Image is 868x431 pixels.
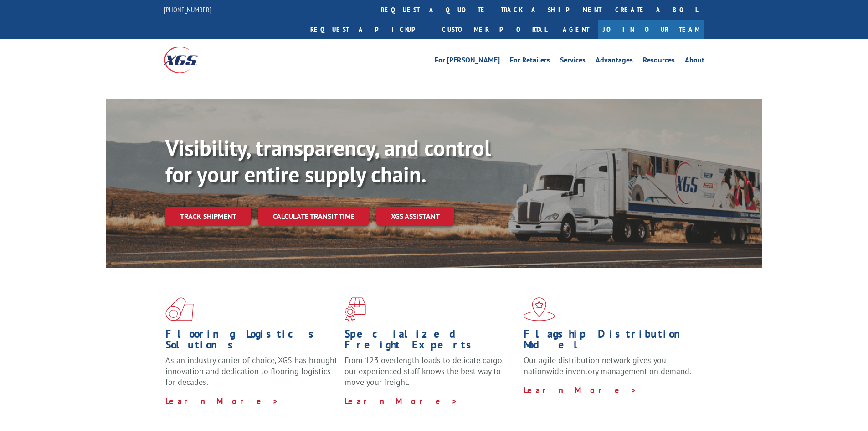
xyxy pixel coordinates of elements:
a: For [PERSON_NAME] [435,57,500,67]
img: xgs-icon-focused-on-flooring-red [344,297,366,321]
a: Resources [643,57,675,67]
a: Join Our Team [598,20,704,39]
a: Track shipment [165,207,251,226]
a: About [685,57,704,67]
b: Visibility, transparency, and control for your entire supply chain. [165,134,491,188]
a: Learn More > [165,396,279,406]
span: Our agile distribution network gives you nationwide inventory management on demand. [524,355,691,376]
a: [PHONE_NUMBER] [164,5,211,14]
a: For Retailers [510,57,550,67]
h1: Flagship Distribution Model [524,328,696,355]
p: From 123 overlength loads to delicate cargo, our experienced staff knows the best way to move you... [344,355,517,395]
a: XGS ASSISTANT [376,207,454,226]
img: xgs-icon-flagship-distribution-model-red [524,297,555,321]
a: Learn More > [344,396,458,406]
a: Services [560,57,586,67]
a: Learn More > [524,385,637,395]
span: As an industry carrier of choice, XGS has brought innovation and dedication to flooring logistics... [165,355,337,387]
img: xgs-icon-total-supply-chain-intelligence-red [165,297,194,321]
a: Agent [554,20,598,39]
h1: Specialized Freight Experts [344,328,517,355]
h1: Flooring Logistics Solutions [165,328,338,355]
a: Advantages [596,57,633,67]
a: Customer Portal [435,20,554,39]
a: Calculate transit time [258,207,369,226]
a: Request a pickup [303,20,435,39]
